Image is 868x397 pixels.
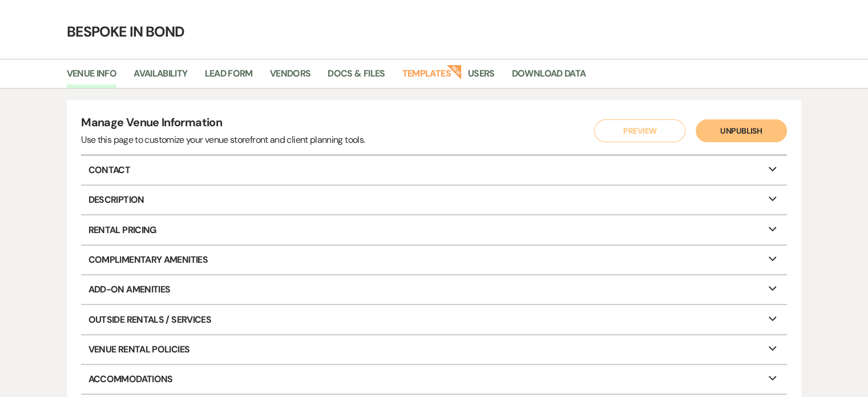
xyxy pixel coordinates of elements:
p: Venue Rental Policies [81,335,786,364]
a: Availability [134,66,187,88]
a: Preview [592,119,683,142]
a: Docs & Files [328,66,385,88]
a: Vendors [270,66,311,88]
a: Users [468,66,495,88]
a: Download Data [512,66,586,88]
a: Venue Info [67,66,117,88]
a: Templates [402,66,451,88]
strong: New [446,63,462,79]
button: Preview [594,119,685,142]
button: Unpublish [696,119,787,142]
p: Add-On Amenities [81,275,786,304]
p: Contact [81,156,786,185]
p: Rental Pricing [81,215,786,244]
h4: Manage Venue Information [81,114,365,133]
p: Accommodations [81,365,786,394]
p: Outside Rentals / Services [81,305,786,334]
a: Lead Form [204,66,252,88]
p: Complimentary Amenities [81,246,786,274]
div: Use this page to customize your venue storefront and client planning tools. [81,133,365,147]
h4: Bespoke in Bond [23,22,845,42]
p: Description [81,186,786,214]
